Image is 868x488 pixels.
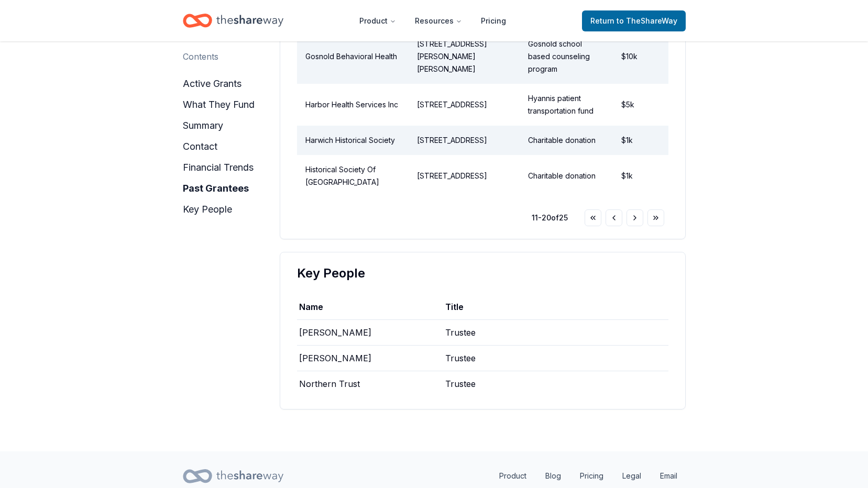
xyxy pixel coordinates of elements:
td: $5k [613,84,668,126]
td: $1k [613,126,668,155]
span: to TheShareWay [617,16,677,25]
td: [STREET_ADDRESS][PERSON_NAME][PERSON_NAME] [409,29,520,84]
a: Legal [614,465,650,486]
a: Returnto TheShareWay [582,10,686,31]
a: Blog [537,465,569,486]
td: Harbor Health Services Inc [297,84,409,126]
div: Northern Trust [297,371,446,396]
td: Gosnold Behavioral Health [297,29,409,84]
div: Title [445,294,668,319]
a: Pricing [473,10,514,31]
td: Historical Society Of [GEOGRAPHIC_DATA] [297,155,409,197]
button: past grantees [183,180,249,197]
td: Gosnold school based counseling program [520,29,613,84]
td: $1k [613,155,668,197]
td: Hyannis patient transportation fund [520,84,613,126]
div: [PERSON_NAME] [297,346,446,371]
div: [PERSON_NAME] [297,320,446,345]
button: active grants [183,75,241,92]
td: Charitable donation [520,155,613,197]
button: financial trends [183,159,254,176]
nav: Main [351,8,514,33]
td: [STREET_ADDRESS] [409,126,520,155]
a: Product [491,465,535,486]
td: $10k [613,29,668,84]
button: Product [351,10,404,31]
div: 11 - 20 of 25 [532,212,568,224]
td: Charitable donation [520,126,613,155]
button: contact [183,138,217,155]
td: Harwich Historical Society [297,126,409,155]
div: Contents [183,50,218,63]
button: Resources [406,10,470,31]
div: Key People [297,265,668,282]
button: summary [183,117,223,134]
div: Trustee [445,346,668,371]
div: Trustee [445,320,668,345]
div: Trustee [445,371,668,396]
div: Name [297,294,446,319]
button: what they fund [183,96,255,113]
td: [STREET_ADDRESS] [409,155,520,197]
span: Return [590,15,677,27]
a: Home [183,8,283,33]
a: Email [652,465,686,486]
td: [STREET_ADDRESS] [409,84,520,126]
a: Pricing [572,465,612,486]
nav: quick links [491,465,686,486]
button: key people [183,201,232,218]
